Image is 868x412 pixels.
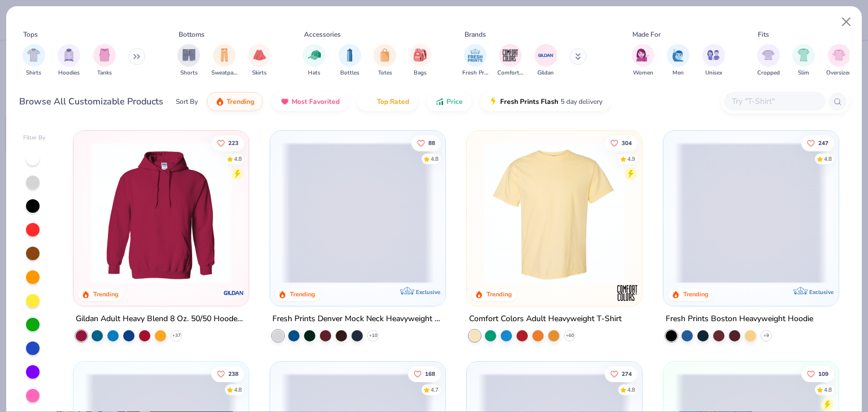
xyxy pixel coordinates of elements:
[616,282,639,304] img: Comfort Colors logo
[826,44,852,77] div: filter for Oversized
[180,69,198,77] span: Shorts
[177,44,200,77] div: filter for Shorts
[792,44,815,77] button: filter button
[344,49,356,62] img: Bottles Image
[85,142,237,283] img: 01756b78-01f6-4cc6-8d8a-3c30c1a0c8ac
[248,44,271,77] button: filter button
[223,282,245,304] img: Gildan logo
[308,69,320,77] span: Hats
[702,44,725,77] button: filter button
[561,95,602,108] span: 5 day delivery
[758,29,769,40] div: Fits
[63,49,75,62] img: Hoodies Image
[340,69,359,77] span: Bottles
[378,69,392,77] span: Totes
[176,97,198,107] div: Sort By
[408,366,441,382] button: Like
[172,332,181,339] span: + 37
[425,371,435,376] span: 168
[824,385,832,394] div: 4.8
[462,69,488,77] span: Fresh Prints
[431,385,439,394] div: 4.7
[369,332,377,339] span: + 10
[58,69,80,77] span: Hoodies
[374,44,396,77] div: filter for Totes
[215,97,224,106] img: trending.gif
[467,47,484,64] img: Fresh Prints Image
[357,92,418,111] button: Top Rated
[605,366,637,382] button: Like
[632,44,654,77] button: filter button
[23,134,46,142] div: Filter By
[93,44,116,77] div: filter for Tanks
[366,97,375,106] img: TopRated.gif
[672,69,684,77] span: Men
[379,49,391,62] img: Totes Image
[428,140,435,146] span: 88
[211,69,237,77] span: Sweatpants
[537,47,554,64] img: Gildan Image
[23,44,45,77] div: filter for Shirts
[212,135,245,151] button: Like
[826,69,852,77] span: Oversized
[229,140,239,146] span: 223
[801,135,834,151] button: Like
[632,29,661,40] div: Made For
[304,29,341,40] div: Accessories
[227,97,254,106] span: Trending
[797,49,810,62] img: Slim Image
[762,49,775,62] img: Cropped Image
[272,312,443,326] div: Fresh Prints Denver Mock Neck Heavyweight Sweatshirt
[409,44,432,77] button: filter button
[705,69,722,77] span: Unisex
[272,92,348,111] button: Most Favorited
[183,49,196,62] img: Shorts Image
[832,49,845,62] img: Oversized Image
[672,49,684,62] img: Men Image
[633,69,653,77] span: Women
[763,332,769,339] span: + 9
[565,332,574,339] span: + 60
[27,49,40,62] img: Shirts Image
[207,92,263,111] button: Trending
[824,155,832,163] div: 4.8
[26,69,41,77] span: Shirts
[97,69,112,77] span: Tanks
[303,44,325,77] button: filter button
[497,44,523,77] div: filter for Comfort Colors
[605,135,637,151] button: Like
[731,95,818,108] input: Try "T-Shirt"
[667,44,689,77] button: filter button
[465,29,486,40] div: Brands
[446,97,463,106] span: Price
[409,44,432,77] div: filter for Bags
[427,92,471,111] button: Price
[636,49,649,62] img: Women Image
[280,97,289,106] img: most_fav.gif
[502,47,519,64] img: Comfort Colors Image
[23,44,45,77] button: filter button
[211,44,237,77] button: filter button
[757,44,780,77] div: filter for Cropped
[253,49,266,62] img: Skirts Image
[98,49,111,62] img: Tanks Image
[308,49,321,62] img: Hats Image
[497,44,523,77] button: filter button
[667,44,689,77] div: filter for Men
[801,366,834,382] button: Like
[836,11,857,33] button: Close
[809,288,833,296] span: Exclusive
[93,44,116,77] button: filter button
[414,49,426,62] img: Bags Image
[826,44,852,77] button: filter button
[627,155,635,163] div: 4.9
[252,69,267,77] span: Skirts
[469,312,622,326] div: Comfort Colors Adult Heavyweight T-Shirt
[303,44,325,77] div: filter for Hats
[707,49,720,62] img: Unisex Image
[416,288,440,296] span: Exclusive
[792,44,815,77] div: filter for Slim
[374,44,396,77] button: filter button
[431,155,439,163] div: 4.8
[500,97,558,106] span: Fresh Prints Flash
